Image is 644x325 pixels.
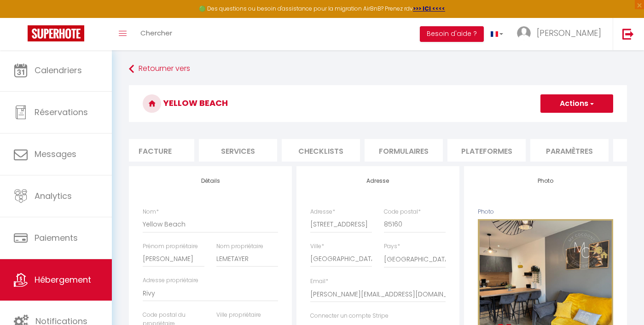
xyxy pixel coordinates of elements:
li: Plateformes [447,139,526,162]
label: Photo [478,208,494,216]
label: Ville [310,242,324,251]
label: Prénom propriétaire [143,242,198,251]
img: Super Booking [28,25,84,41]
span: Paiements [35,232,78,244]
label: Adresse [310,208,335,216]
span: Hébergement [35,274,91,285]
span: Chercher [140,28,172,38]
button: Actions [540,94,613,113]
span: Messages [35,148,76,160]
label: Connecter un compte Stripe [310,312,389,320]
li: Checklists [282,139,360,162]
h4: Détails [143,178,278,184]
label: Ville propriétaire [216,311,261,319]
span: Réservations [35,106,88,118]
li: Facture [116,139,194,162]
span: Calendriers [35,64,82,76]
label: Adresse propriétaire [143,276,198,285]
li: Paramètres [530,139,609,162]
span: Analytics [35,190,72,202]
h3: Yellow Beach [129,85,627,122]
label: Email [310,277,328,286]
h4: Adresse [310,178,446,184]
label: Pays [384,242,400,251]
button: Besoin d'aide ? [420,26,484,42]
label: Code postal [384,208,421,216]
h4: Photo [478,178,613,184]
a: >>> ICI <<<< [413,5,445,12]
img: ... [517,26,531,40]
a: Retourner vers [129,61,627,77]
li: Services [199,139,277,162]
a: Chercher [133,18,179,50]
img: logout [622,28,634,40]
a: ... [PERSON_NAME] [510,18,613,50]
label: Nom [143,208,159,216]
span: [PERSON_NAME] [537,27,601,39]
li: Formulaires [365,139,443,162]
label: Nom propriétaire [216,242,263,251]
